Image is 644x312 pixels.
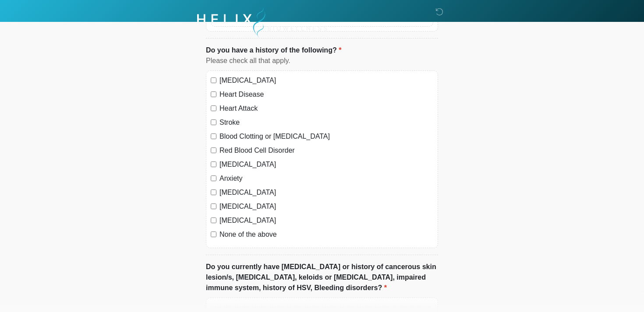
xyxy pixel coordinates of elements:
[219,201,433,212] label: [MEDICAL_DATA]
[197,7,327,38] img: Helix Biowellness Logo
[211,77,216,83] input: [MEDICAL_DATA]
[219,187,433,198] label: [MEDICAL_DATA]
[211,133,216,139] input: Blood Clotting or [MEDICAL_DATA]
[211,147,216,153] input: Red Blood Cell Disorder
[211,105,216,111] input: Heart Attack
[211,217,216,223] input: [MEDICAL_DATA]
[206,262,438,293] label: Do you currently have [MEDICAL_DATA] or history of cancerous skin lesion/s, [MEDICAL_DATA], keloi...
[219,89,433,100] label: Heart Disease
[211,175,216,181] input: Anxiety
[206,45,341,56] label: Do you have a history of the following?
[219,173,433,184] label: Anxiety
[211,91,216,97] input: Heart Disease
[211,189,216,195] input: [MEDICAL_DATA]
[219,145,433,156] label: Red Blood Cell Disorder
[211,203,216,209] input: [MEDICAL_DATA]
[219,75,433,86] label: [MEDICAL_DATA]
[206,56,438,66] div: Please check all that apply.
[211,161,216,167] input: [MEDICAL_DATA]
[219,229,433,240] label: None of the above
[219,117,433,128] label: Stroke
[211,231,216,237] input: None of the above
[211,119,216,125] input: Stroke
[219,131,433,142] label: Blood Clotting or [MEDICAL_DATA]
[219,215,433,226] label: [MEDICAL_DATA]
[219,159,433,170] label: [MEDICAL_DATA]
[219,103,433,114] label: Heart Attack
